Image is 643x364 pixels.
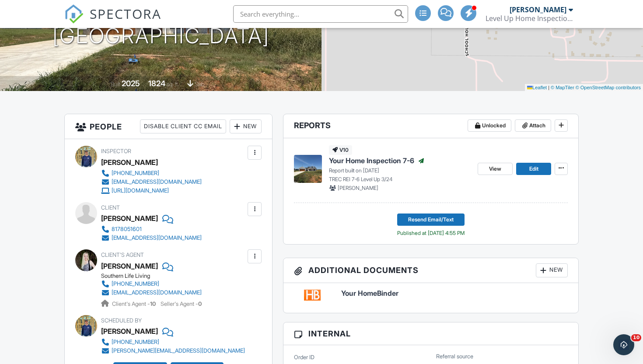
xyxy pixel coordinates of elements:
[112,178,202,185] div: [EMAIL_ADDRESS][DOMAIN_NAME]
[101,148,131,154] span: Inspector
[283,258,578,283] h3: Additional Documents
[112,170,159,177] div: [PHONE_NUMBER]
[112,234,202,241] div: [EMAIL_ADDRESS][DOMAIN_NAME]
[64,4,84,24] img: The Best Home Inspection Software - Spectora
[101,252,144,258] span: Client's Agent
[233,5,408,23] input: Search everything...
[576,85,641,90] a: © OpenStreetMap contributors
[101,234,202,242] a: [EMAIL_ADDRESS][DOMAIN_NAME]
[101,156,158,169] div: [PERSON_NAME]
[112,301,157,307] span: Client's Agent -
[64,12,161,30] a: SPECTORA
[551,85,574,90] a: © MapTiler
[101,186,202,195] a: [URL][DOMAIN_NAME]
[536,263,568,277] div: New
[101,325,158,338] div: [PERSON_NAME]
[101,259,158,273] a: [PERSON_NAME]
[341,290,568,297] a: Your HomeBinder
[65,114,272,139] h3: People
[230,119,262,133] div: New
[195,81,204,87] span: slab
[112,280,159,287] div: [PHONE_NUMBER]
[112,347,245,354] div: [PERSON_NAME][EMAIL_ADDRESS][DOMAIN_NAME]
[112,339,159,346] div: [PHONE_NUMBER]
[294,353,315,361] label: Order ID
[510,5,566,14] div: [PERSON_NAME]
[161,301,202,307] span: Seller's Agent -
[101,204,120,211] span: Client
[631,334,641,341] span: 10
[101,338,245,346] a: [PHONE_NUMBER]
[148,79,165,88] div: 1824
[548,85,549,90] span: |
[486,14,573,23] div: Level Up Home Inspections
[101,225,202,234] a: 8178051601
[140,119,226,133] div: Disable Client CC Email
[101,288,202,297] a: [EMAIL_ADDRESS][DOMAIN_NAME]
[101,212,158,225] div: [PERSON_NAME]
[101,317,142,324] span: Scheduled By
[101,273,209,280] div: Southern Life Living
[527,85,547,90] a: Leaflet
[150,301,156,307] strong: 10
[167,81,179,87] span: sq. ft.
[112,187,169,194] div: [URL][DOMAIN_NAME]
[101,178,202,186] a: [EMAIL_ADDRESS][DOMAIN_NAME]
[122,79,140,88] div: 2025
[304,290,321,301] img: homebinder-01ee79ab6597d7457983ebac235b49a047b0a9616a008fb4a345000b08f3b69e.png
[90,4,161,23] span: SPECTORA
[101,280,202,288] a: [PHONE_NUMBER]
[52,2,269,48] h1: [STREET_ADDRESS] [GEOGRAPHIC_DATA]
[101,346,245,355] a: [PERSON_NAME][EMAIL_ADDRESS][DOMAIN_NAME]
[111,81,120,87] span: Built
[112,226,142,233] div: 8178051601
[613,334,634,355] iframe: Intercom live chat
[436,353,473,360] label: Referral source
[101,169,202,178] a: [PHONE_NUMBER]
[198,301,202,307] strong: 0
[283,322,578,345] h3: Internal
[112,289,202,296] div: [EMAIL_ADDRESS][DOMAIN_NAME]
